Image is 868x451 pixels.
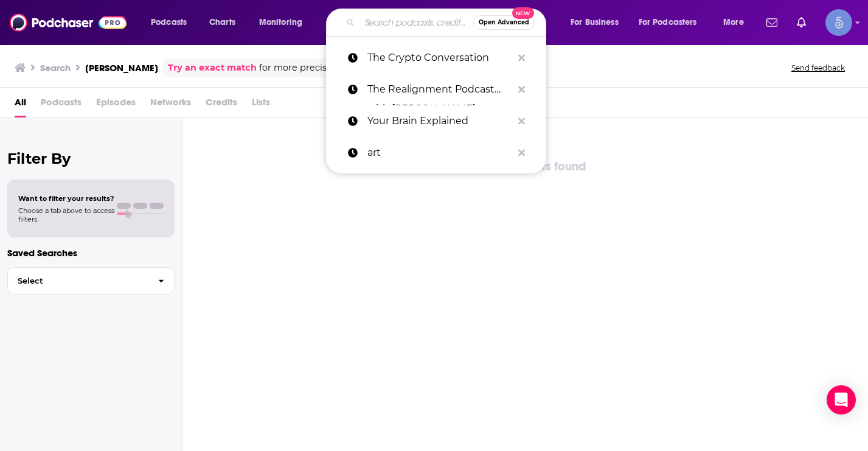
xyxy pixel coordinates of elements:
a: Try an exact match [168,61,257,75]
span: Choose a tab above to access filters. [18,206,114,223]
button: open menu [142,13,203,32]
span: Networks [150,93,191,117]
span: For Podcasters [639,14,697,31]
a: The Crypto Conversation [326,42,546,74]
span: Logged in as Spiral5-G1 [825,9,852,36]
input: Search podcasts, credits, & more... [359,13,473,32]
button: open menu [631,13,715,32]
span: Lists [252,93,270,117]
span: Podcasts [151,14,187,31]
a: The Realignment Podcast with [PERSON_NAME] [326,74,546,105]
button: open menu [251,13,318,32]
button: Open AdvancedNew [473,15,535,30]
p: art [367,137,512,169]
div: Sorry, no results found [182,157,868,177]
span: Episodes [96,93,136,117]
span: Podcasts [41,93,82,117]
span: For Business [571,14,619,31]
h3: [PERSON_NAME] [85,62,158,74]
button: Show profile menu [825,9,852,36]
a: Show notifications dropdown [792,12,811,33]
span: Open Advanced [479,19,529,26]
p: The Realignment Podcast with Eva Hooft [367,74,512,105]
img: User Profile [825,9,852,36]
a: art [326,137,546,169]
button: open menu [715,13,759,32]
button: open menu [562,13,634,32]
button: Select [7,267,175,295]
img: Podchaser - Follow, Share and Rate Podcasts [10,11,127,34]
span: Want to filter your results? [18,194,114,203]
a: All [15,93,26,117]
button: Send feedback [788,63,849,73]
span: for more precise results [259,61,364,75]
span: New [512,7,534,19]
h2: Filter By [7,150,175,167]
a: Charts [201,13,243,32]
span: Charts [209,14,235,31]
p: The Crypto Conversation [367,42,512,74]
div: Open Intercom Messenger [827,385,856,414]
a: Your Brain Explained [326,105,546,137]
h3: Search [40,62,71,74]
span: Monitoring [259,14,302,31]
p: Your Brain Explained [367,105,512,137]
p: Saved Searches [7,247,175,259]
div: Search podcasts, credits, & more... [338,9,558,37]
span: More [723,14,744,31]
a: Show notifications dropdown [762,12,782,33]
span: Credits [206,93,237,117]
span: Select [8,277,148,285]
